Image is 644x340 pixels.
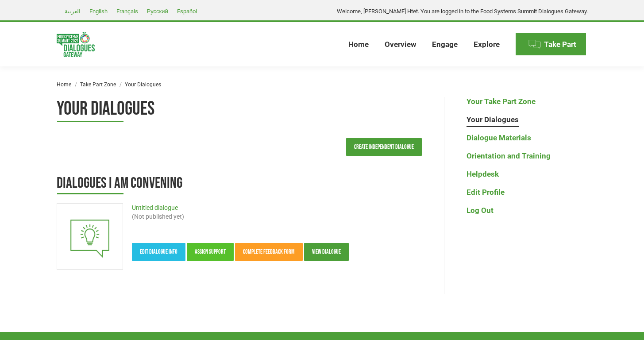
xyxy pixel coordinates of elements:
a: Create Independent Dialogue [346,138,422,156]
span: Explore [474,40,500,49]
span: Engage [432,40,458,49]
span: Русский [147,8,168,15]
a: Русский [143,6,173,16]
a: Orientation and Training [467,151,551,161]
h2: Dialogues I am convening [57,174,422,194]
a: English [85,6,112,16]
p: Welcome, [PERSON_NAME] Htet. You are logged in to the Food Systems Summit Dialogues Gateway. [337,7,588,15]
a: Español [173,6,201,16]
a: Your Take Part Zone [467,97,536,106]
span: Overview [385,40,416,49]
a: Home [57,81,71,88]
a: Your Dialogues [467,115,519,124]
a: Take Part Zone [80,81,116,88]
img: thumbnail-dialogue-independent.png [57,203,123,270]
a: العربية [60,6,85,16]
span: (Not published yet) [132,213,184,220]
a: Dialogue Materials [467,133,531,143]
a: View dialogue [304,243,349,261]
span: Español [177,8,197,15]
span: Home [348,40,369,49]
h1: Your Dialogues [57,97,422,122]
span: Take Part [544,40,576,49]
img: Menu icon [528,38,541,51]
a: Helpdesk [467,170,499,179]
a: Log Out [467,206,494,215]
a: Edit dialogue info [132,243,185,261]
a: Dialogue image [57,203,123,270]
a: Untitled dialogue [132,204,178,211]
span: Français [116,8,138,15]
img: Food Systems Summit Dialogues [57,32,95,57]
a: Français [112,6,143,16]
span: Your Dialogues [125,81,161,88]
span: العربية [65,8,81,15]
a: Edit Profile [467,188,505,197]
a: Complete feedback form [235,243,303,261]
span: English [89,8,108,15]
a: Assign support [187,243,234,261]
